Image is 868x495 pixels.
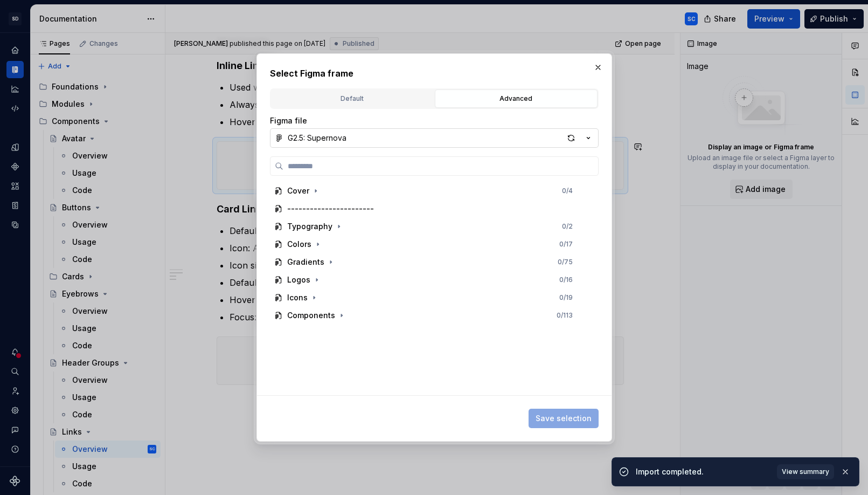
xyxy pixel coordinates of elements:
[777,464,834,479] button: View summary
[270,128,599,148] button: G2.5: Supernova
[559,293,573,302] div: 0 / 19
[557,311,573,320] div: 0 / 113
[287,203,374,214] div: -----------------------
[270,67,599,80] h2: Select Figma frame
[439,93,594,104] div: Advanced
[559,276,573,284] div: 0 / 16
[562,222,573,231] div: 0 / 2
[287,310,335,321] div: Components
[782,467,829,476] span: View summary
[636,466,770,477] div: Import completed.
[287,239,311,250] div: Colors
[558,258,573,266] div: 0 / 75
[559,240,573,249] div: 0 / 17
[287,185,309,196] div: Cover
[270,115,307,126] label: Figma file
[275,93,430,104] div: Default
[288,133,346,143] div: G2.5: Supernova
[287,274,310,285] div: Logos
[287,221,332,232] div: Typography
[562,187,573,195] div: 0 / 4
[287,257,324,267] div: Gradients
[287,292,308,303] div: Icons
